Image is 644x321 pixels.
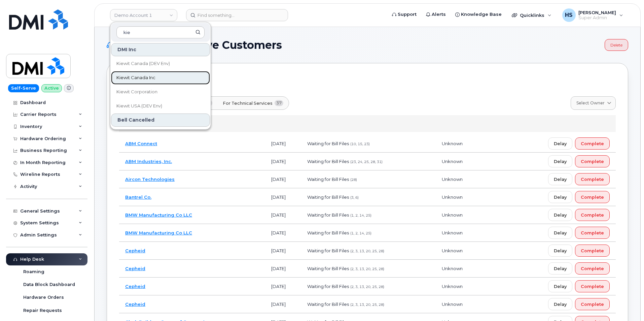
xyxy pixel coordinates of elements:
[442,301,463,307] span: Unknown
[575,137,610,150] button: Complete
[575,209,610,221] button: Complete
[125,301,145,307] a: Cepheid
[581,283,604,290] span: Complete
[119,115,616,132] div: DMI Inc
[575,155,610,167] button: Complete
[116,89,157,95] span: Kiewit Corporation
[116,26,205,38] input: Search
[548,262,572,275] button: Delay
[554,301,567,308] span: Delay
[575,227,610,239] button: Complete
[350,178,357,182] span: (28)
[125,284,145,289] a: Cepheid
[350,267,384,271] span: (2, 3, 13, 20, 25, 28)
[265,278,301,295] td: [DATE]
[265,295,301,313] td: [DATE]
[442,176,463,182] span: Unknown
[265,153,301,170] td: [DATE]
[265,224,301,242] td: [DATE]
[307,141,349,146] span: Waiting for Bill Files
[307,176,349,182] span: Waiting for Bill Files
[575,262,610,275] button: Complete
[265,135,301,153] td: [DATE]
[581,158,604,165] span: Complete
[223,100,273,106] span: For Technical Services
[571,96,616,110] a: Select Owner
[548,280,572,292] button: Delay
[548,137,572,150] button: Delay
[265,188,301,206] td: [DATE]
[576,100,605,106] span: Select Owner
[111,71,210,85] a: Kiewit Canada Inc
[275,100,284,106] span: 37
[554,283,567,290] span: Delay
[350,302,384,307] span: (2, 3, 13, 20, 25, 28)
[548,227,572,239] button: Delay
[116,103,162,109] span: Kiewit USA (DEV Env)
[442,141,463,146] span: Unknown
[575,298,610,310] button: Complete
[554,212,567,218] span: Delay
[116,74,155,81] span: Kiewit Canada Inc
[581,140,604,147] span: Complete
[125,176,175,182] a: Aircon Technologies
[554,140,567,147] span: Delay
[442,194,463,200] span: Unknown
[548,245,572,257] button: Delay
[575,173,610,185] button: Complete
[111,114,210,127] div: Bell Cancelled
[575,245,610,257] button: Complete
[554,265,567,272] span: Delay
[265,206,301,224] td: [DATE]
[548,155,572,167] button: Delay
[442,248,463,253] span: Unknown
[548,173,572,185] button: Delay
[581,176,604,183] span: Complete
[442,212,463,218] span: Unknown
[125,248,145,253] a: Cepheid
[125,230,192,235] a: BMW Manufacturing Co LLC
[554,194,567,200] span: Delay
[125,159,172,164] a: ABM Industries, Inc.
[307,248,349,253] span: Waiting for Bill Files
[265,242,301,260] td: [DATE]
[581,248,604,254] span: Complete
[111,57,210,70] a: Kiewit Canada (DEV Env)
[581,265,604,272] span: Complete
[111,85,210,99] a: Kiewit Corporation
[307,194,349,200] span: Waiting for Bill Files
[548,191,572,203] button: Delay
[350,285,384,289] span: (2, 3, 13, 20, 25, 28)
[116,60,170,67] span: Kiewit Canada (DEV Env)
[307,301,349,307] span: Waiting for Bill Files
[350,142,370,146] span: (10, 15, 23)
[350,231,371,235] span: (1, 2, 14, 25)
[111,43,210,56] div: DMI Inc
[581,194,604,200] span: Complete
[125,141,157,146] a: ABM Connect
[350,195,359,200] span: (3, 6)
[125,194,151,200] a: Bantrel Co.
[554,176,567,183] span: Delay
[442,284,463,289] span: Unknown
[350,213,371,218] span: (1, 2, 14, 25)
[307,230,349,235] span: Waiting for Bill Files
[575,191,610,203] button: Complete
[548,209,572,221] button: Delay
[554,230,567,236] span: Delay
[307,212,349,218] span: Waiting for Bill Files
[575,280,610,292] button: Complete
[111,99,210,113] a: Kiewit USA (DEV Env)
[307,266,349,271] span: Waiting for Bill Files
[350,160,383,164] span: (23, 24, 25, 28, 31)
[548,298,572,310] button: Delay
[125,266,145,271] a: Cepheid
[265,260,301,278] td: [DATE]
[581,212,604,218] span: Complete
[125,212,192,218] a: BMW Manufacturing Co LLC
[442,159,463,164] span: Unknown
[265,170,301,188] td: [DATE]
[350,249,384,253] span: (2, 3, 13, 20, 25, 28)
[442,230,463,235] span: Unknown
[605,39,628,51] a: Delete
